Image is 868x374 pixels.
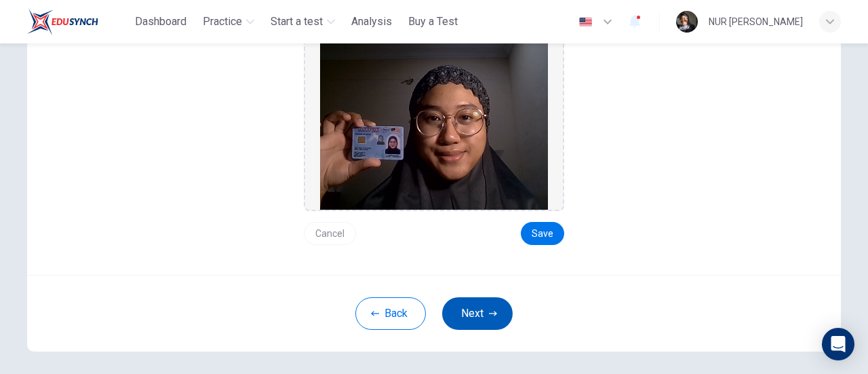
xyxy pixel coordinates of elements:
[271,14,323,30] span: Start a test
[521,222,564,245] button: Save
[130,10,192,34] button: Dashboard
[304,222,356,245] button: Cancel
[265,10,340,34] button: Start a test
[442,297,513,330] button: Next
[135,14,186,30] span: Dashboard
[203,14,242,30] span: Practice
[676,11,698,33] img: Profile picture
[577,17,594,27] img: en
[27,8,130,35] a: ELTC logo
[822,328,854,360] div: Open Intercom Messenger
[403,10,463,34] button: Buy a Test
[351,14,392,30] span: Analysis
[355,297,426,330] button: Back
[320,33,548,210] img: preview screemshot
[408,14,458,30] span: Buy a Test
[27,8,98,35] img: ELTC logo
[346,10,397,34] button: Analysis
[709,14,803,30] div: NUR [PERSON_NAME]
[197,10,260,34] button: Practice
